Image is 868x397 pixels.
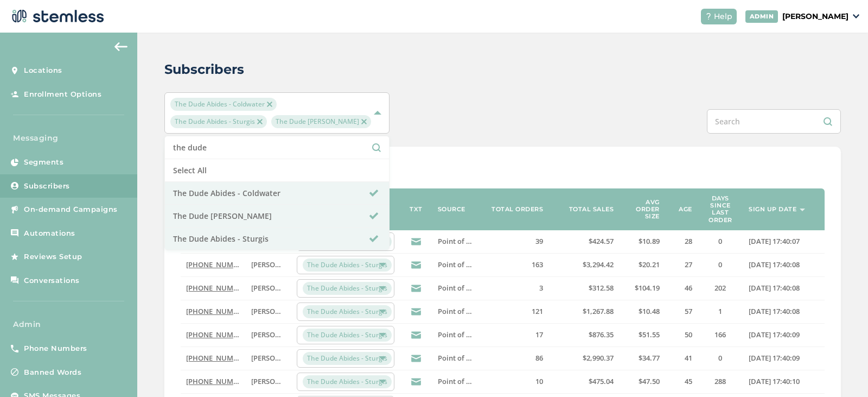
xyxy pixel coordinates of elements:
span: [PERSON_NAME] [251,376,307,386]
span: $104.19 [635,283,660,293]
span: 10 [535,376,543,386]
label: $2,990.37 [554,354,614,363]
div: ADMIN [745,10,778,23]
img: icon-close-accent-8a337256.svg [361,119,367,124]
label: Robert Kemp [251,354,286,363]
label: $51.55 [624,330,659,339]
span: Segments [24,157,63,168]
label: (346) 277-5047 [186,330,240,339]
li: The Dude [PERSON_NAME] [165,205,390,228]
label: 166 [703,330,738,339]
span: 121 [532,306,543,316]
label: 163 [483,260,543,269]
span: 28 [685,236,692,246]
label: $876.35 [554,330,614,339]
label: $475.04 [554,377,614,386]
span: 0 [718,353,722,363]
a: [PHONE_NUMBER] [186,306,248,316]
span: 86 [535,353,543,363]
span: $312.58 [589,283,614,293]
img: icon-close-accent-8a337256.svg [257,119,263,124]
img: icon-sort-1e1d7615.svg [800,209,805,211]
p: [PERSON_NAME] [782,11,848,22]
label: 45 [671,377,692,386]
h2: Subscribers [164,60,244,79]
label: Candance Lawrence [251,330,286,339]
span: 166 [714,330,726,339]
img: glitter-stars-b7820f95.gif [91,246,112,268]
label: $47.50 [624,377,659,386]
label: 0 [703,354,738,363]
label: Total sales [569,206,614,213]
label: Point of Sale [438,330,473,339]
span: Phone Numbers [24,343,87,354]
span: The Dude Abides - Sturgis [303,282,392,295]
label: 2025-07-24 17:40:09 [749,330,819,339]
label: Julian Valdez [251,283,286,293]
label: 2025-07-24 17:40:08 [749,260,819,269]
span: 0 [718,260,722,269]
span: Subscribers [24,181,70,192]
label: Jackie Williams [251,307,286,316]
span: The Dude Abides - Coldwater [170,98,277,111]
span: $1,267.88 [583,306,614,316]
span: Point of Sale [438,330,480,339]
label: 50 [671,330,692,339]
span: Point of Sale [438,376,480,386]
input: Search [707,109,841,134]
span: $475.04 [589,376,614,386]
label: $10.89 [624,237,659,246]
a: [PHONE_NUMBER] [186,376,248,386]
span: [DATE] 17:40:09 [749,330,800,339]
label: (346) 243-1929 [186,283,240,293]
label: 0 [703,260,738,269]
span: The Dude Abides - Sturgis [170,115,267,128]
span: $876.35 [589,330,614,339]
span: 57 [685,306,692,316]
label: Point of Sale [438,237,473,246]
label: Point of Sale [438,307,473,316]
label: (260) 599-4909 [186,377,240,386]
label: $104.19 [624,283,659,293]
a: [PHONE_NUMBER] [186,283,248,293]
span: [PERSON_NAME] [251,330,307,339]
a: [PHONE_NUMBER] [186,260,248,269]
label: $312.58 [554,283,614,293]
img: icon_down-arrow-small-66adaf34.svg [853,14,859,18]
span: $20.21 [639,260,660,269]
label: Point of Sale [438,260,473,269]
img: icon-close-accent-8a337256.svg [267,102,272,107]
span: The Dude Abides - Sturgis [303,329,392,342]
span: 0 [718,236,722,246]
span: $10.48 [639,306,660,316]
span: The Dude Abides - Sturgis [303,259,392,272]
span: Enrollment Options [24,89,101,100]
span: Point of Sale [438,283,480,293]
a: [PHONE_NUMBER] [186,353,248,363]
label: 86 [483,354,543,363]
span: [DATE] 17:40:09 [749,353,800,363]
span: The Dude Abides - Sturgis [303,352,392,365]
span: $51.55 [639,330,660,339]
iframe: Chat Widget [814,345,868,397]
label: Avg order size [624,199,659,220]
a: [PHONE_NUMBER] [186,330,248,339]
li: Select All [165,159,390,182]
span: 45 [685,376,692,386]
label: $1,267.88 [554,307,614,316]
label: 10 [483,377,543,386]
label: 2025-07-24 17:40:09 [749,354,819,363]
label: (269) 625-6837 [186,260,240,269]
span: $3,294.42 [583,260,614,269]
label: $3,294.42 [554,260,614,269]
label: Total orders [492,206,543,213]
label: Source [438,206,465,213]
span: $47.50 [639,376,660,386]
label: 39 [483,237,543,246]
span: 288 [714,376,726,386]
span: [PERSON_NAME] [251,353,307,363]
label: $10.48 [624,307,659,316]
label: Austen Ball [251,260,286,269]
span: [DATE] 17:40:10 [749,376,800,386]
